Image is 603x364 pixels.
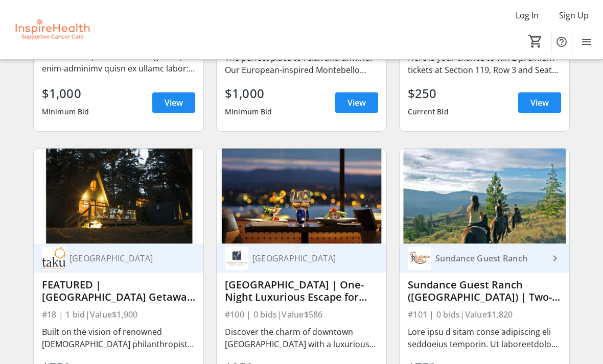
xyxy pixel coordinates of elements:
[42,84,89,103] div: $1,000
[408,103,449,121] div: Current Bid
[42,103,89,121] div: Minimum Bid
[42,247,65,270] img: Taku Resort and Marina
[408,52,561,76] div: Here is your chance to win 2 premium tickets at Section 119, Row 3 and Seats 5 & 6 to see the Van...
[526,32,545,51] button: Cart
[225,52,378,76] div: The perfect place to relax and unwind. Our European-inspired Montebello townhome comes with 3 bed...
[42,326,195,350] div: Built on the vision of renowned [DEMOGRAPHIC_DATA] philanthropist and social innovator [PERSON_NA...
[225,326,378,350] div: Discover the charm of downtown [GEOGRAPHIC_DATA] with a luxurious one-night stay in a spacious on...
[408,307,561,322] div: #101 | 0 bids | Value $1,820
[225,247,248,270] img: Chateau Victoria Hotel & Suites
[42,307,195,322] div: #18 | 1 bid | Value $1,900
[65,253,183,263] div: [GEOGRAPHIC_DATA]
[408,279,561,303] div: Sundance Guest Ranch ([GEOGRAPHIC_DATA]) | Two-Night Getaway for 2
[225,84,272,103] div: $1,000
[165,96,183,109] span: View
[559,9,589,21] span: Sign Up
[335,92,378,113] a: View
[431,253,549,263] div: Sundance Guest Ranch
[248,253,366,263] div: [GEOGRAPHIC_DATA]
[551,7,597,23] button: Sign Up
[516,9,539,21] span: Log In
[408,84,449,103] div: $250
[408,247,431,270] img: Sundance Guest Ranch
[152,92,195,113] a: View
[34,149,203,244] img: FEATURED |Taku Resort Beachhouse Getaway | 3 Nights with Golf
[549,252,561,264] mat-icon: keyboard_arrow_right
[225,103,272,121] div: Minimum Bid
[225,307,378,322] div: #100 | 0 bids | Value $586
[507,7,547,23] button: Log In
[518,92,561,113] a: View
[347,96,366,109] span: View
[400,244,569,273] a: Sundance Guest RanchSundance Guest Ranch
[217,149,386,244] img: Chateau Victoria Hotel & Suites | One-Night Luxurious Escape for Two
[530,96,549,109] span: View
[225,279,378,303] div: [GEOGRAPHIC_DATA] | One-Night Luxurious Escape for Two
[576,32,597,52] button: Menu
[408,326,561,350] div: Lore ipsu d sitam conse adipiscing eli seddoeius temporin. Ut laboreetdolo mag-aliquaeni adminimv...
[42,279,195,303] div: FEATURED |[GEOGRAPHIC_DATA] Getaway | 3 Nights with Golf
[400,149,569,244] img: Sundance Guest Ranch (Ashcroft) | Two-Night Getaway for 2
[551,32,572,52] button: Help
[6,4,97,55] img: InspireHealth Supportive Cancer Care's Logo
